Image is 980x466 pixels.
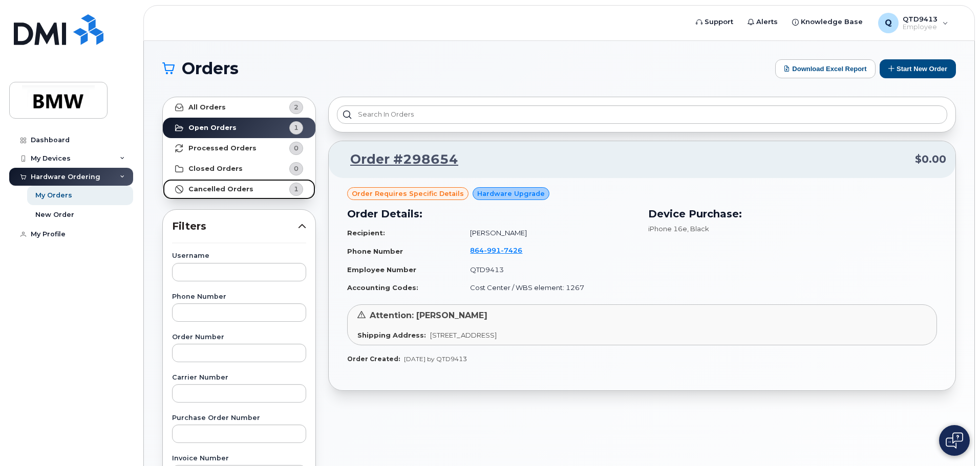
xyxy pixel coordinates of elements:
label: Phone Number [172,294,306,300]
span: 1 [294,184,299,194]
span: Hardware Upgrade [477,189,545,198]
input: Search in orders [337,105,947,124]
button: Download Excel Report [775,59,876,78]
strong: Phone Number [347,247,403,255]
strong: Shipping Address: [357,331,426,339]
a: All Orders2 [163,97,315,118]
a: Open Orders1 [163,118,315,138]
img: Open chat [946,432,963,449]
a: Cancelled Orders1 [163,179,315,199]
h3: Device Purchase: [648,206,937,221]
span: Filters [172,219,298,234]
strong: Processed Orders [188,144,257,152]
span: 0 [294,143,299,153]
strong: Closed Orders [188,165,243,173]
label: Username [172,253,306,259]
a: Closed Orders0 [163,159,315,179]
strong: Order Created: [347,355,400,363]
span: 7426 [501,246,522,254]
strong: Cancelled Orders [188,185,253,193]
label: Order Number [172,334,306,341]
span: Order requires Specific details [352,189,464,198]
strong: Recipient: [347,229,385,237]
span: 991 [484,246,501,254]
span: Orders [182,61,239,76]
span: 2 [294,102,299,112]
td: QTD9413 [461,261,636,279]
strong: Accounting Codes: [347,283,418,292]
label: Purchase Order Number [172,415,306,421]
span: [DATE] by QTD9413 [404,355,467,363]
span: , Black [687,225,709,233]
span: 864 [470,246,522,254]
strong: All Orders [188,103,226,112]
span: iPhone 16e [648,225,687,233]
a: Processed Orders0 [163,138,315,159]
h3: Order Details: [347,206,636,221]
span: $0.00 [915,152,946,167]
span: 0 [294,164,299,173]
td: [PERSON_NAME] [461,224,636,242]
span: [STREET_ADDRESS] [430,331,497,339]
label: Invoice Number [172,455,306,462]
a: Order #298654 [338,150,458,169]
button: Start New Order [880,59,956,78]
span: Attention: [PERSON_NAME] [370,310,487,320]
td: Cost Center / WBS element: 1267 [461,279,636,297]
span: 1 [294,123,299,132]
a: 8649917426 [470,246,535,254]
label: Carrier Number [172,374,306,381]
strong: Open Orders [188,124,237,132]
strong: Employee Number [347,265,416,274]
